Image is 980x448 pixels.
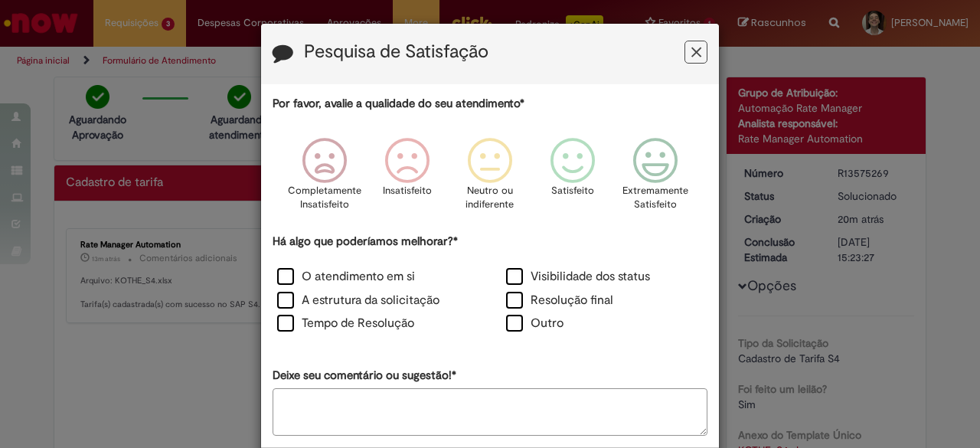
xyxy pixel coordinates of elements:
div: Completamente Insatisfeito [285,126,363,231]
label: Deixe seu comentário ou sugestão!* [273,368,456,384]
div: Neutro ou indiferente [451,126,529,231]
div: Satisfeito [534,126,612,231]
label: Pesquisa de Satisfação [304,42,488,62]
div: Insatisfeito [368,126,446,231]
label: Outro [506,315,563,332]
p: Extremamente Satisfeito [622,184,688,212]
p: Insatisfeito [383,184,432,198]
label: Por favor, avalie a qualidade do seu atendimento* [273,96,524,112]
label: A estrutura da solicitação [277,292,439,309]
div: Há algo que poderíamos melhorar?* [273,234,707,337]
p: Completamente Insatisfeito [288,184,361,212]
label: Visibilidade dos status [506,268,650,286]
div: Extremamente Satisfeito [616,126,694,231]
p: Neutro ou indiferente [462,184,518,212]
label: Resolução final [506,292,613,309]
label: O atendimento em si [277,268,415,286]
label: Tempo de Resolução [277,315,414,332]
p: Satisfeito [551,184,594,198]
